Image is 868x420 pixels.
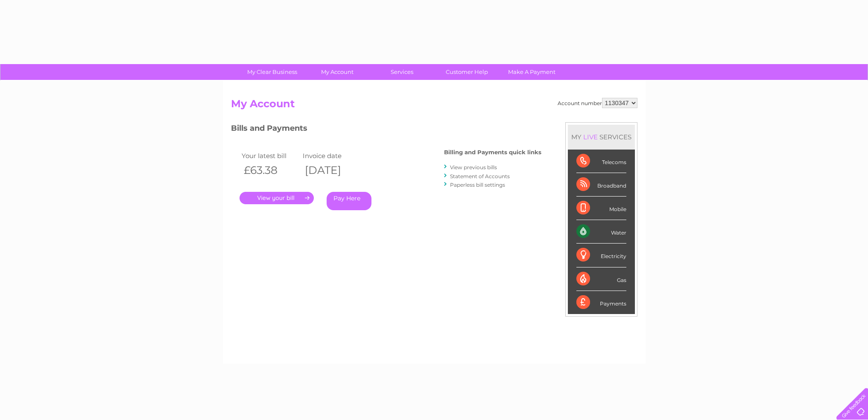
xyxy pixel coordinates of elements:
[240,192,314,204] a: .
[576,244,626,267] div: Electricity
[432,64,502,80] a: Customer Help
[240,162,301,179] th: £63.38
[576,267,626,291] div: Gas
[240,150,301,162] td: Your latest bill
[327,192,371,210] a: Pay Here
[367,64,437,80] a: Services
[558,98,637,108] div: Account number
[497,64,567,80] a: Make A Payment
[576,197,626,220] div: Mobile
[568,125,635,149] div: MY SERVICES
[302,64,372,80] a: My Account
[301,162,362,179] th: [DATE]
[444,149,541,156] h4: Billing and Payments quick links
[450,173,510,179] a: Statement of Accounts
[301,150,362,162] td: Invoice date
[231,98,637,114] h2: My Account
[576,220,626,244] div: Water
[237,64,307,80] a: My Clear Business
[450,182,505,188] a: Paperless bill settings
[576,291,626,314] div: Payments
[582,133,599,141] div: LIVE
[576,173,626,197] div: Broadband
[576,150,626,173] div: Telecoms
[231,122,541,137] h3: Bills and Payments
[450,164,497,170] a: View previous bills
